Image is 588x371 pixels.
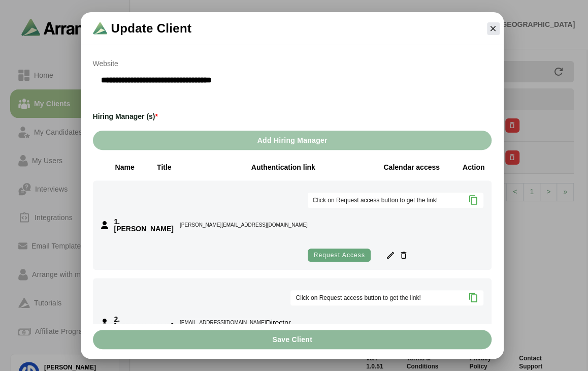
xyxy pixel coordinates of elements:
[379,162,445,172] div: Calendar access
[114,218,118,226] span: 1
[145,162,172,172] div: Title
[180,221,308,230] div: [PERSON_NAME][EMAIL_ADDRESS][DOMAIN_NAME]
[296,293,478,303] div: Click on Request access button to get the link!
[111,20,192,37] span: Update Client
[308,248,371,262] button: Request access
[256,131,327,150] span: Add Hiring Manager
[93,110,492,122] h3: Hiring Manager (s)
[93,330,492,349] button: Save Client
[313,195,478,205] div: Click on Request access button to get the link!
[114,315,118,323] span: 2
[313,251,365,259] span: Request access
[114,218,174,232] h3: .[PERSON_NAME]
[93,57,286,70] p: Website
[272,330,312,349] span: Save Client
[93,131,492,150] button: Add Hiring Manager
[266,318,290,328] p: Director
[114,316,174,330] h3: .[PERSON_NAME]
[93,162,141,172] div: Name
[239,162,328,172] div: Authentication link
[180,318,266,327] div: [EMAIL_ADDRESS][DOMAIN_NAME]
[456,162,492,172] div: Action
